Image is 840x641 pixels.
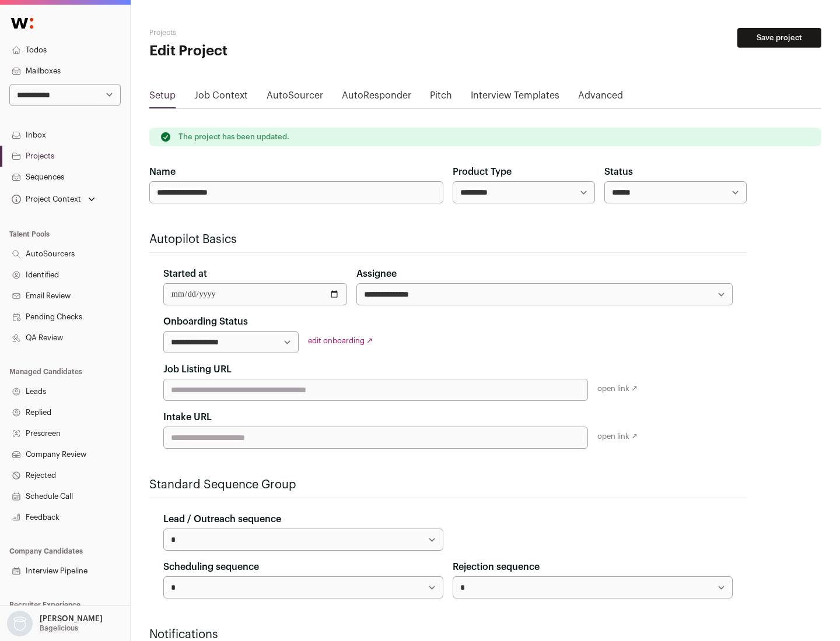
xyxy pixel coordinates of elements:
label: Product Type [453,165,512,179]
h2: Standard Sequence Group [149,477,747,493]
label: Name [149,165,176,179]
img: nopic.png [7,611,33,636]
button: Open dropdown [9,191,97,207]
a: Job Context [194,89,248,107]
div: Project Context [9,195,81,204]
a: Advanced [578,89,623,107]
a: Interview Templates [471,89,559,107]
button: Open dropdown [5,611,105,636]
a: AutoResponder [342,89,411,107]
a: Setup [149,89,176,107]
label: Rejection sequence [453,560,540,574]
label: Assignee [356,267,397,281]
img: Wellfound [5,12,40,35]
p: The project has been updated. [178,132,289,142]
p: Bagelicious [40,624,78,633]
p: [PERSON_NAME] [40,614,103,624]
label: Lead / Outreach sequence [163,512,281,526]
a: Pitch [430,89,452,107]
button: Save project [737,28,821,48]
label: Status [604,165,633,179]
label: Scheduling sequence [163,560,259,574]
label: Onboarding Status [163,315,248,329]
h2: Autopilot Basics [149,231,747,248]
label: Job Listing URL [163,362,232,376]
a: AutoSourcer [267,89,323,107]
label: Intake URL [163,410,212,424]
a: edit onboarding ↗ [308,337,373,344]
h2: Projects [149,28,373,37]
label: Started at [163,267,207,281]
h1: Edit Project [149,42,373,61]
